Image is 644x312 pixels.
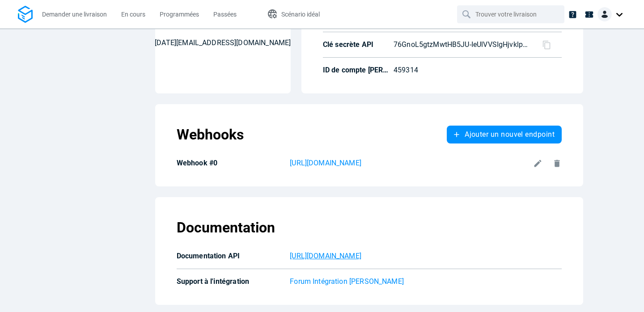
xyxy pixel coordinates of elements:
[394,65,521,76] p: 459314
[177,159,287,168] p: Webhook #0
[177,277,287,286] p: Support à l'intégration
[42,11,107,18] span: Demander une livraison
[155,38,291,48] p: [DATE][EMAIL_ADDRESS][DOMAIN_NAME]
[290,251,562,261] a: [URL][DOMAIN_NAME]
[290,158,529,169] a: [URL][DOMAIN_NAME]
[18,6,33,23] img: Logo
[177,126,244,143] p: Webhooks
[290,276,562,287] a: Forum Intégration [PERSON_NAME]
[177,219,275,236] p: Documentation
[281,11,320,18] span: Scénario idéal
[323,40,390,49] p: Clé secrète API
[160,11,199,18] span: Programmées
[465,131,555,138] span: Ajouter un nouvel endpoint
[323,66,390,75] p: ID de compte [PERSON_NAME]
[177,252,287,261] p: Documentation API
[213,11,237,18] span: Passées
[597,7,612,21] img: Client
[447,126,562,143] button: Ajouter un nouvel endpoint
[394,39,531,50] p: 76GnoL5gtzMwtHB5JU-IeUlVVSIgHjvklpYMo0S6Pko
[121,11,145,18] span: En cours
[475,6,548,23] input: Trouver votre livraison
